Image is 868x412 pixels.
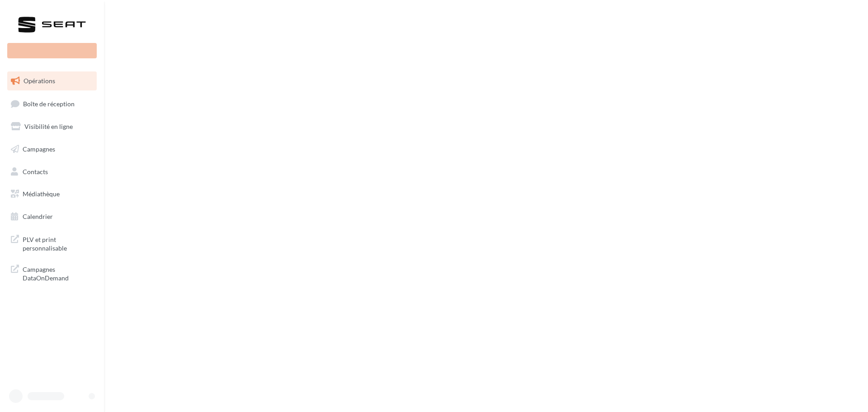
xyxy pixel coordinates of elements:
a: Visibilité en ligne [5,117,99,136]
span: Opérations [24,77,55,85]
a: PLV et print personnalisable [5,230,99,256]
span: Boîte de réception [23,99,75,107]
a: Contacts [5,162,99,181]
span: PLV et print personnalisable [23,233,93,253]
span: Médiathèque [23,190,60,198]
a: Médiathèque [5,185,99,204]
span: Campagnes [23,145,55,153]
span: Calendrier [23,213,53,220]
span: Campagnes DataOnDemand [23,263,93,283]
span: Contacts [23,167,48,175]
div: Nouvelle campagne [7,43,97,58]
a: Opérations [5,71,99,90]
span: Visibilité en ligne [24,123,73,130]
a: Campagnes [5,140,99,159]
a: Calendrier [5,207,99,226]
a: Campagnes DataOnDemand [5,260,99,286]
a: Boîte de réception [5,94,99,114]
